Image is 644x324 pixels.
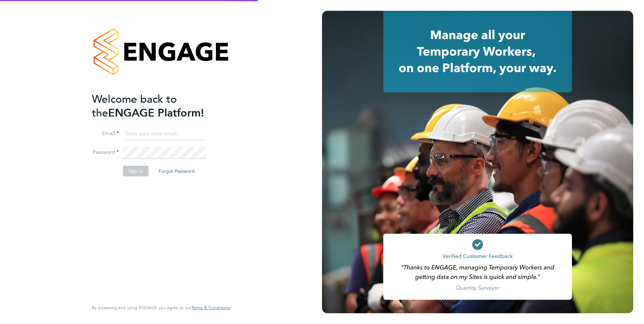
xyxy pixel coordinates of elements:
span: Terms & Conditions [191,305,230,311]
h2: ENGAGE Platform! [92,92,223,120]
label: Password [92,149,119,156]
input: Enter your work email... [123,128,206,140]
label: Email [92,130,119,137]
a: Terms & Conditions [191,305,230,311]
span: By accessing and using ENGAGE you agree to our [92,305,230,311]
button: Forgot Password [153,166,200,176]
span: Welcome back to the [92,93,177,120]
button: Sign In [123,166,149,176]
